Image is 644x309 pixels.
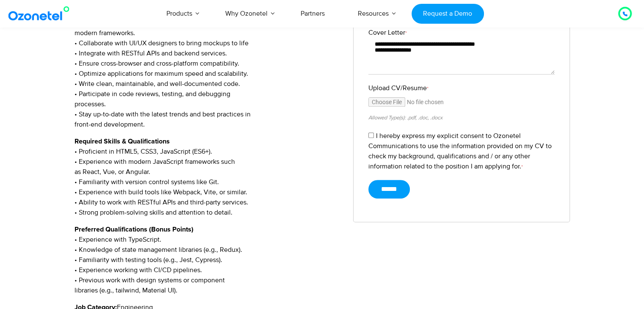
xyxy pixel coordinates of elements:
a: Request a Demo [412,4,484,24]
label: Upload CV/Resume [368,83,555,93]
strong: Required Skills & Qualifications [75,138,170,145]
small: Allowed Type(s): .pdf, .doc, .docx [368,114,442,121]
p: • Experience with TypeScript. • Knowledge of state management libraries (e.g., Redux). • Familiar... [75,224,341,295]
label: Cover Letter [368,28,555,38]
label: I hereby express my explicit consent to Ozonetel Communications to use the information provided o... [368,132,552,171]
p: • Proficient in HTML5, CSS3, JavaScript (ES6+). • Experience with modern JavaScript frameworks su... [75,136,341,218]
strong: Preferred Qualifications (Bonus Points) [75,226,193,233]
